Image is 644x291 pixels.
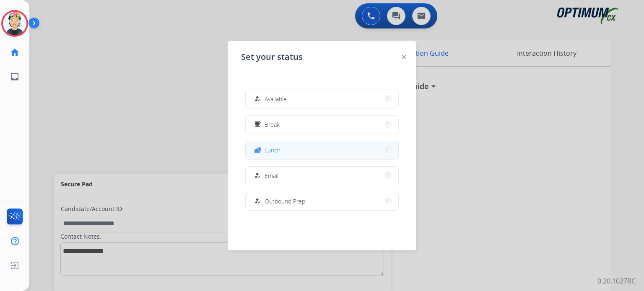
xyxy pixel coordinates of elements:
img: close-button [402,55,406,59]
span: Outbound Prep [265,197,305,206]
span: Available [265,95,287,103]
span: Lunch [265,146,280,155]
mat-icon: how_to_reg [254,198,261,205]
span: Email [265,171,278,180]
p: 0.20.1027RC [597,276,636,286]
button: Available [246,90,398,108]
button: Lunch [246,141,398,159]
span: Set your status [241,51,303,63]
button: Email [246,167,398,185]
mat-icon: inbox [10,72,20,82]
button: Break [246,116,398,134]
span: Break [265,120,280,129]
mat-icon: home [10,47,20,57]
img: avatar [3,12,26,35]
mat-icon: how_to_reg [254,172,261,179]
button: Outbound Prep [246,192,398,210]
mat-icon: fastfood [254,147,261,154]
mat-icon: how_to_reg [254,95,261,103]
mat-icon: free_breakfast [254,121,261,128]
